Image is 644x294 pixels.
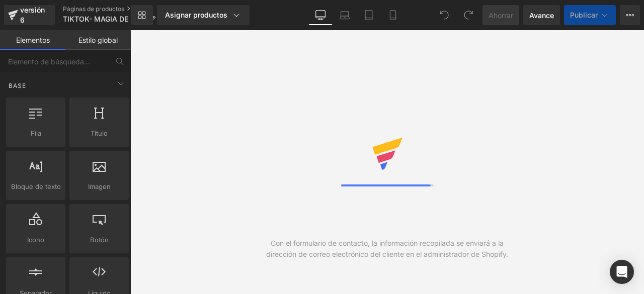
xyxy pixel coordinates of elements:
[570,11,598,19] font: Publicar
[4,5,55,25] a: versión 6
[131,5,153,25] a: Nueva Biblioteca
[78,36,118,44] font: Estilo global
[88,182,111,190] font: Imagen
[27,236,44,244] font: Icono
[90,236,109,244] font: Botón
[620,5,640,25] button: Más
[434,5,454,25] button: Deshacer
[381,5,405,25] a: Móvil
[63,5,164,13] a: Páginas de productos
[266,239,508,258] font: Con el formulario de contacto, la información recopilada se enviará a la dirección de correo elec...
[63,15,165,23] font: TIKTOK- MAGIA DE LA YERBA
[20,6,45,24] font: versión 6
[16,36,50,44] font: Elementos
[564,5,616,25] button: Publicar
[357,5,381,25] a: Tableta
[63,5,124,13] font: Páginas de productos
[610,260,634,284] div: Abrir Intercom Messenger
[458,5,478,25] button: Rehacer
[308,5,333,25] a: De oficina
[31,129,41,137] font: Fila
[11,182,61,190] font: Bloque de texto
[523,5,560,25] a: Avance
[489,11,513,20] font: Ahorrar
[333,5,357,25] a: Computadora portátil
[529,11,554,20] font: Avance
[165,11,227,19] font: Asignar productos
[91,129,108,137] font: Título
[9,82,26,89] font: Base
